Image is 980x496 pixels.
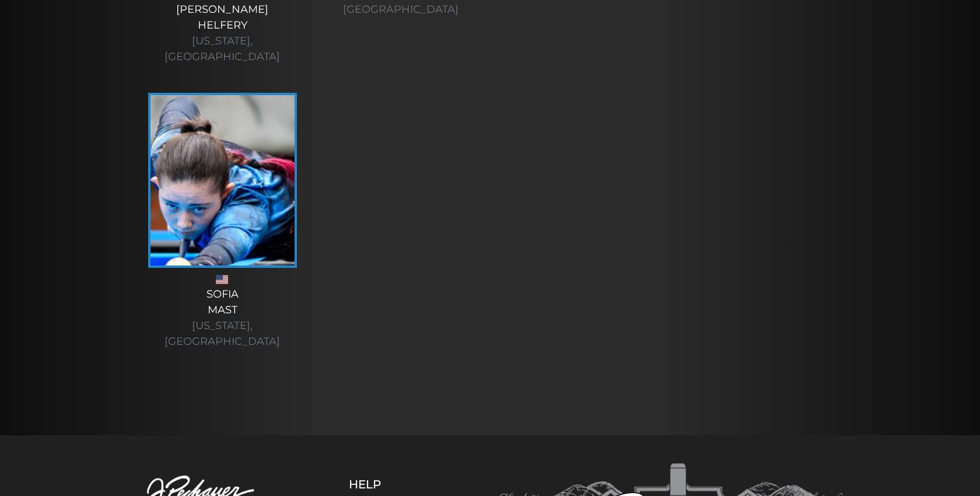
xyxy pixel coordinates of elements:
[145,318,300,350] div: [US_STATE], [GEOGRAPHIC_DATA]
[145,33,300,65] div: [US_STATE], [GEOGRAPHIC_DATA]
[150,95,295,266] img: ED1_1472-Enhanced-NR-225x320.jpg
[145,287,300,350] div: Sofia Mast
[349,477,439,491] h5: Help
[145,93,300,350] a: SofiaMast [US_STATE], [GEOGRAPHIC_DATA]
